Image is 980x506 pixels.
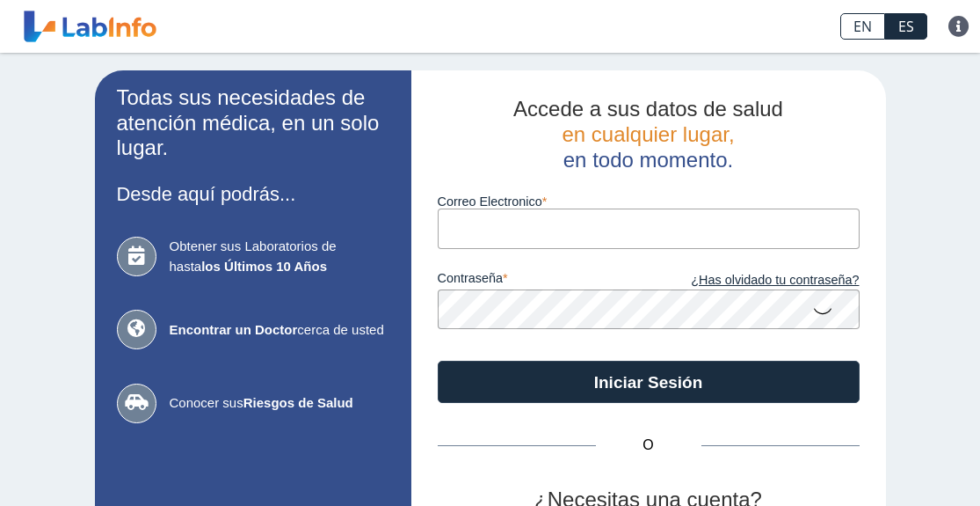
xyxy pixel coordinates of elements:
[170,393,389,414] span: Conocer sus
[562,122,734,146] span: en cualquier lugar,
[117,183,389,205] h3: Desde aquí podrás...
[170,322,298,337] b: Encontrar un Doctor
[117,85,389,161] h2: Todas sus necesidades de atención médica, en un solo lugar.
[885,13,927,40] a: ES
[649,271,860,290] a: ¿Has olvidado tu contraseña?
[563,148,733,172] span: en todo momento.
[438,361,860,403] button: Iniciar Sesión
[243,395,353,410] b: Riesgos de Salud
[201,259,327,274] b: los Últimos 10 Años
[170,320,389,341] span: cerca de usted
[596,435,701,456] span: O
[170,237,389,276] span: Obtener sus Laboratorios de hasta
[438,194,860,209] label: Correo Electronico
[513,97,783,121] span: Accede a sus datos de salud
[840,13,885,40] a: EN
[438,271,649,290] label: contraseña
